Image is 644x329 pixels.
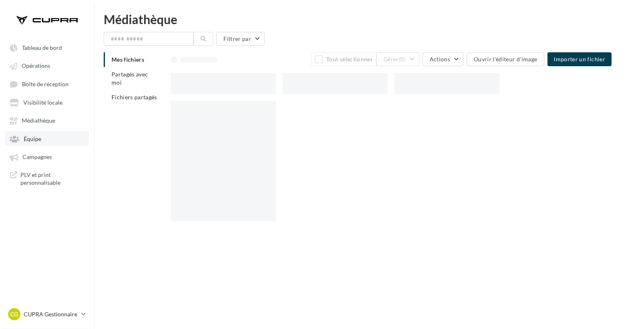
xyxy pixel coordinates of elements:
a: Équipe [5,131,89,146]
span: Partagés avec moi [111,71,148,86]
a: CG CUPRA Gestionnaire [7,307,87,322]
p: CUPRA Gestionnaire [24,310,78,318]
span: Tableau de bord [22,44,62,51]
button: Actions [423,52,464,66]
span: PLV et print personnalisable [20,171,84,187]
span: (0) [399,56,406,63]
button: Gérer(0) [377,52,419,66]
button: Importer un fichier [548,52,612,66]
a: PLV et print personnalisable [5,168,89,190]
span: Campagnes [22,154,52,161]
a: Tableau de bord [5,40,89,55]
span: Visibilité locale [23,99,62,106]
button: Tout sélectionner [311,52,377,66]
span: Actions [430,56,450,63]
a: Boîte de réception [5,76,89,92]
span: Opérations [22,63,50,69]
span: Fichiers partagés [111,94,157,101]
button: Ouvrir l'éditeur d'image [467,52,544,66]
span: Importer un fichier [554,56,606,63]
a: Médiathèque [5,113,89,128]
span: Boîte de réception [22,81,69,87]
span: Équipe [24,135,41,142]
div: Médiathèque [104,13,634,25]
button: Filtrer par [216,32,265,46]
a: Campagnes [5,149,89,164]
span: Mes fichiers [111,56,144,63]
a: Opérations [5,58,89,73]
span: Médiathèque [22,117,55,124]
a: Visibilité locale [5,95,89,110]
span: CG [11,310,18,318]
